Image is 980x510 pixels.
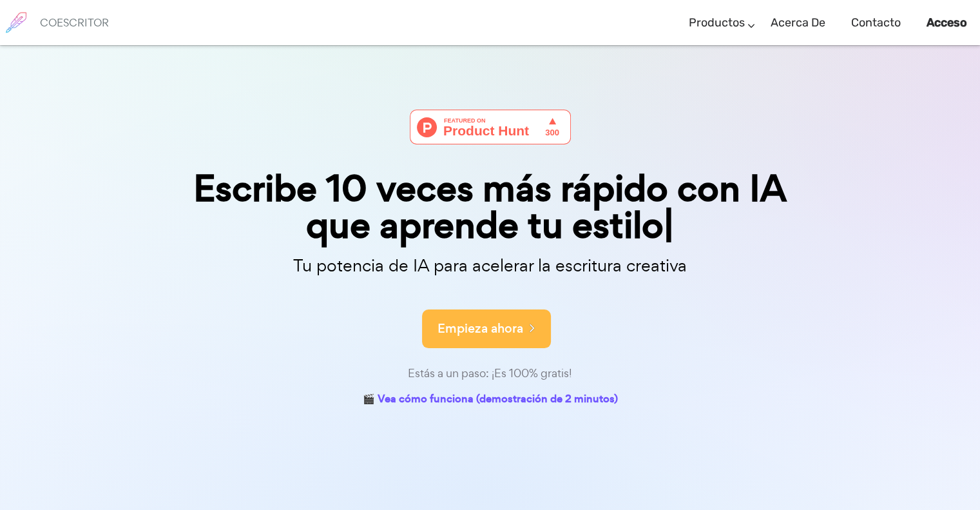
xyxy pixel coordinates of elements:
[408,366,572,380] font: Estás a un paso: ¡Es 100% gratis!
[437,320,523,337] font: Empieza ahora
[771,4,825,42] a: Acerca de
[771,15,825,30] font: Acerca de
[851,15,901,30] font: Contacto
[927,4,967,42] a: Acceso
[851,4,901,42] a: Contacto
[422,309,551,348] button: Empieza ahora
[363,391,618,406] font: 🎬 Vea cómo funciona (demostración de 2 minutos)
[363,390,618,410] a: 🎬 Vea cómo funciona (demostración de 2 minutos)
[410,110,571,144] img: Cowriter: Tu aliado de IA para acelerar la escritura creativa | Product Hunt
[293,254,687,277] font: Tu potencia de IA para acelerar la escritura creativa
[193,163,787,251] font: Escribe 10 veces más rápido con IA que aprende tu estilo
[689,4,745,42] a: Productos
[40,15,109,30] font: COESCRITOR
[689,15,745,30] font: Productos
[927,15,967,30] font: Acceso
